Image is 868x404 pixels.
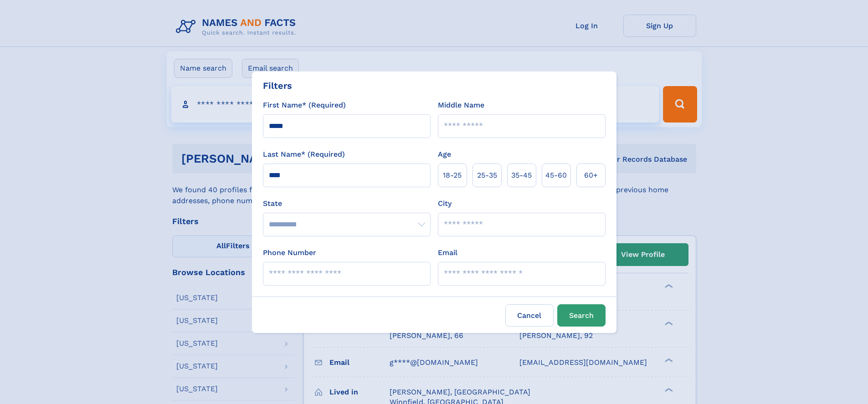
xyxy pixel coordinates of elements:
[545,170,567,181] span: 45‑60
[438,100,484,111] label: Middle Name
[557,304,606,327] button: Search
[263,247,316,258] label: Phone Number
[263,79,292,92] div: Filters
[438,247,457,258] label: Email
[505,304,554,327] label: Cancel
[438,149,451,160] label: Age
[263,198,431,209] label: State
[511,170,532,181] span: 35‑45
[584,170,598,181] span: 60+
[443,170,462,181] span: 18‑25
[263,100,346,111] label: First Name* (Required)
[438,198,452,209] label: City
[263,149,345,160] label: Last Name* (Required)
[477,170,497,181] span: 25‑35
